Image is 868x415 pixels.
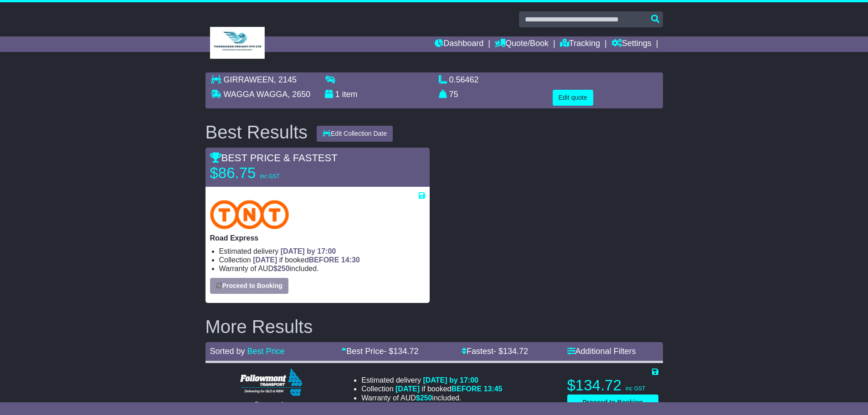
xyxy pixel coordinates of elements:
[210,278,288,294] button: Proceed to Booking
[210,164,324,182] p: $86.75
[395,385,420,393] span: [DATE]
[277,265,290,272] span: 250
[567,376,658,395] p: $134.72
[384,347,418,356] span: - $
[462,347,528,356] a: Fastest- $134.72
[449,90,458,99] span: 75
[273,265,290,272] span: $
[201,122,313,142] div: Best Results
[567,347,636,356] a: Additional Filters
[281,247,336,255] span: [DATE] by 17:00
[247,347,285,356] a: Best Price
[210,347,245,356] span: Sorted by
[224,75,274,84] span: GIRRAWEEN
[451,385,482,393] span: BEFORE
[309,256,339,264] span: BEFORE
[361,394,502,402] li: Warranty of AUD included.
[210,234,425,242] p: Road Express
[395,385,502,393] span: if booked
[219,264,425,273] li: Warranty of AUD included.
[224,90,288,99] span: WAGGA WAGGA
[361,376,502,384] li: Estimated delivery
[219,256,425,264] li: Collection
[210,152,338,164] span: BEST PRICE & FASTEST
[274,75,297,84] span: , 2145
[626,385,645,392] span: inc GST
[484,385,503,393] span: 13:45
[493,347,528,356] span: - $
[240,369,303,396] img: Followmont Transport: Domestic
[393,347,418,356] span: 134.72
[341,256,360,264] span: 14:30
[449,75,479,84] span: 0.56462
[342,90,358,99] span: item
[495,36,549,52] a: Quote/Book
[255,401,288,409] span: Domestic
[210,200,289,229] img: TNT Domestic: Road Express
[423,376,478,384] span: [DATE] by 17:00
[219,247,425,256] li: Estimated delivery
[361,384,502,393] li: Collection
[253,256,277,264] span: [DATE]
[611,36,652,52] a: Settings
[260,173,280,179] span: inc GST
[567,395,658,410] button: Proceed to Booking
[317,126,393,142] button: Edit Collection Date
[341,347,418,356] a: Best Price- $134.72
[205,317,663,337] h2: More Results
[335,90,340,99] span: 1
[416,394,432,402] span: $
[553,90,593,106] button: Edit quote
[253,256,360,264] span: if booked
[288,90,310,99] span: , 2650
[420,394,432,402] span: 250
[560,36,600,52] a: Tracking
[435,36,483,52] a: Dashboard
[503,347,528,356] span: 134.72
